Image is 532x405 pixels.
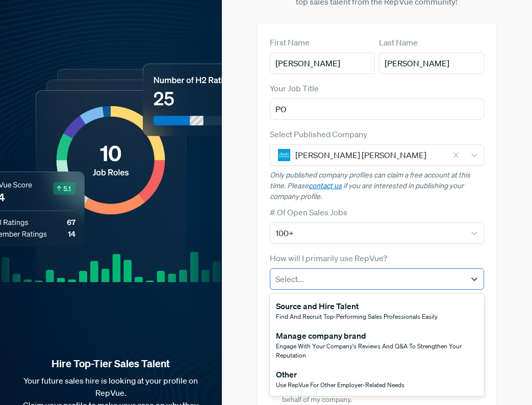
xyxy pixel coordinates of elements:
[276,368,404,381] div: Other
[270,98,484,120] input: Title
[276,330,478,342] div: Manage company brand
[270,36,310,48] label: First Name
[270,170,484,202] p: Only published company profiles can claim a free account at this time. Please if you are interest...
[309,181,342,190] a: contact us
[270,128,367,140] label: Select Published Company
[276,312,438,321] span: Find and recruit top-performing sales professionals easily
[278,149,290,161] img: Charles Schwab
[270,206,347,218] label: # Of Open Sales Jobs
[276,381,404,389] span: Use RepVue for other employer-related needs
[270,252,387,264] label: How will I primarily use RepVue?
[270,53,375,74] input: First Name
[16,357,206,370] strong: Hire Top-Tier Sales Talent
[270,82,319,94] label: Your Job Title
[276,300,438,312] div: Source and Hire Talent
[379,36,418,48] label: Last Name
[276,342,462,360] span: Engage with your company's reviews and Q&A to strengthen your reputation
[379,53,484,74] input: Last Name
